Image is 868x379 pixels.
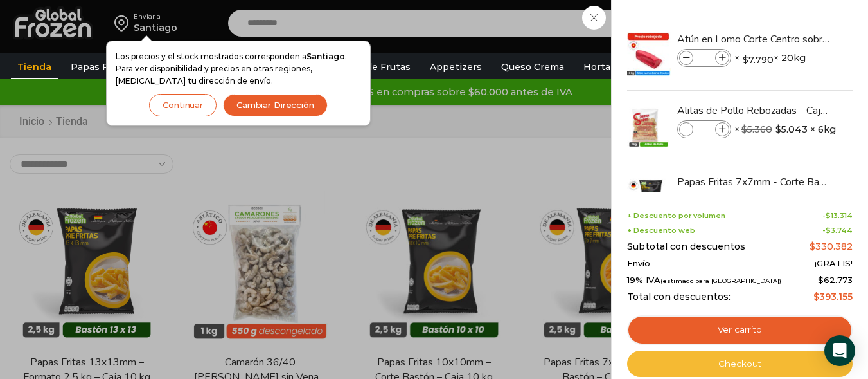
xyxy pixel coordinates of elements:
input: Product quantity [695,51,714,65]
span: × × 10kg [734,192,836,210]
bdi: 7.790 [743,53,774,66]
a: Pulpa de Frutas [330,55,417,79]
span: 19% IVA [627,275,781,286]
a: Papas Fritas [64,55,136,79]
a: Hortalizas [577,55,637,79]
span: $ [813,291,819,302]
a: Atún en Lomo Corte Centro sobre 2 kg - Caja 20 kg [677,32,830,46]
span: Envío [627,259,650,269]
span: $ [818,275,824,285]
a: Queso Crema [495,55,571,79]
small: (estimado para [GEOGRAPHIC_DATA]) [660,277,781,284]
span: $ [826,226,831,235]
span: $ [775,123,781,136]
span: + Descuento por volumen [627,212,725,220]
span: $ [810,241,815,252]
span: Subtotal con descuentos [627,241,745,252]
bdi: 5.043 [775,123,808,136]
span: × × 20kg [734,49,806,67]
bdi: 13.314 [826,211,853,220]
span: 62.773 [818,275,853,285]
a: Ver carrito [627,315,853,345]
span: Total con descuentos: [627,291,731,302]
bdi: 5.360 [741,124,772,135]
a: Papas Fritas 7x7mm - Corte Bastón - Caja 10 kg [677,175,830,189]
span: ¡GRATIS! [815,259,853,269]
span: $ [743,53,748,66]
button: Continuar [149,94,217,116]
input: Product quantity [695,122,714,136]
span: - [822,212,853,220]
bdi: 393.155 [813,291,853,302]
button: Cambiar Dirección [223,94,328,116]
bdi: 3.744 [826,226,853,235]
bdi: 330.382 [810,241,853,252]
span: $ [741,124,747,135]
a: Tienda [11,55,58,79]
strong: Santiago [306,51,345,61]
span: - [822,226,853,235]
a: Appetizers [423,55,488,79]
span: $ [826,211,831,220]
span: + Descuento web [627,226,695,235]
a: Checkout [627,351,853,378]
a: Alitas de Pollo Rebozadas - Caja 6 kg [677,104,830,118]
span: × × 6kg [734,120,836,138]
div: Open Intercom Messenger [824,335,855,366]
p: Los precios y el stock mostrados corresponden a . Para ver disponibilidad y precios en otras regi... [116,50,361,88]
